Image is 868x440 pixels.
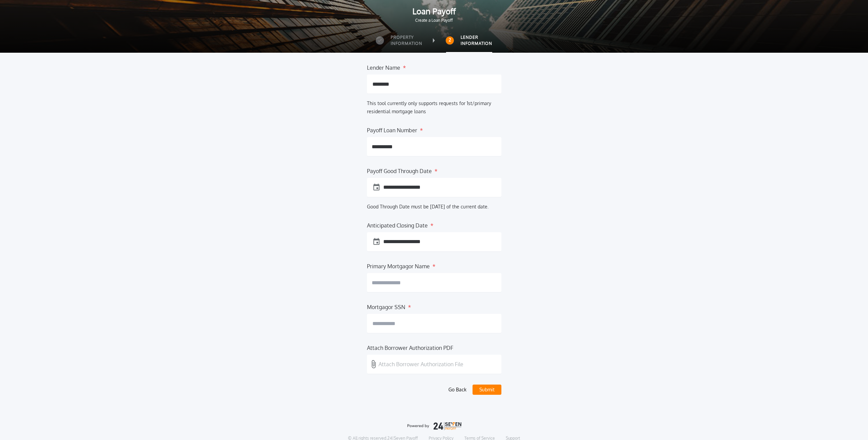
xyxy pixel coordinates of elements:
label: Mortgagor SSN [367,303,405,308]
h2: 2 [449,37,451,43]
label: Property Information [391,34,422,47]
label: Anticipated Closing Date [367,221,428,227]
label: Payoff Good Through Date [367,167,432,172]
label: Lender Name [367,64,400,69]
label: Payoff Loan Number [367,126,417,132]
span: Loan Payoff [11,5,857,17]
button: Submit [473,385,501,395]
img: logo [407,422,461,430]
label: Primary Mortgagor Name [367,262,430,268]
button: Go Back [446,385,469,395]
label: Attach Borrower Authorization PDF [367,344,453,349]
span: Create a Loan Payoff [11,17,857,23]
label: This tool currently only supports requests for 1st/primary residential mortgage loans [367,100,491,114]
label: Lender Information [461,34,492,47]
p: Attach Borrower Authorization File [378,360,463,368]
label: Good Through Date must be [DATE] of the current date. [367,204,488,209]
